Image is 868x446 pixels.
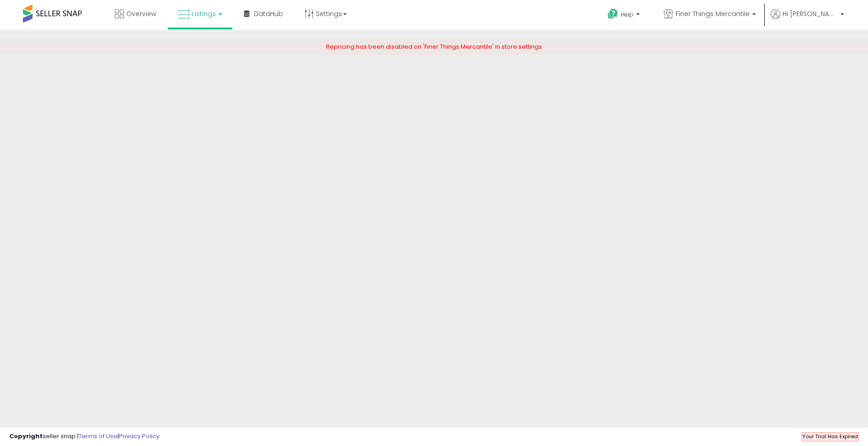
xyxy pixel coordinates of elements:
[326,42,542,51] span: Repricing has been disabled on 'Finer Things Mercantile' in store settings
[783,9,838,18] span: Hi [PERSON_NAME]
[676,9,750,18] span: Finer Things Mercantile
[771,9,844,30] a: Hi [PERSON_NAME]
[254,9,283,18] span: DataHub
[192,9,216,18] span: Listings
[126,9,156,18] span: Overview
[607,8,619,20] i: Get Help
[621,11,633,18] span: Help
[600,1,649,30] a: Help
